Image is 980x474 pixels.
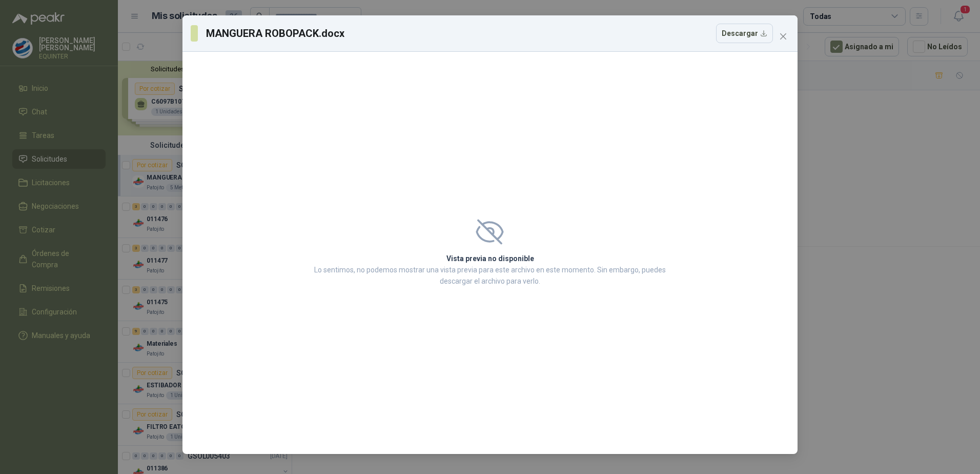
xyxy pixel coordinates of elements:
[206,26,345,41] h3: MANGUERA ROBOPACK.docx
[779,32,787,41] span: close
[311,264,669,287] p: Lo sentimos, no podemos mostrar una vista previa para este archivo en este momento. Sin embargo, ...
[775,28,791,45] button: Close
[716,24,773,43] button: Descargar
[311,253,669,264] h2: Vista previa no disponible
